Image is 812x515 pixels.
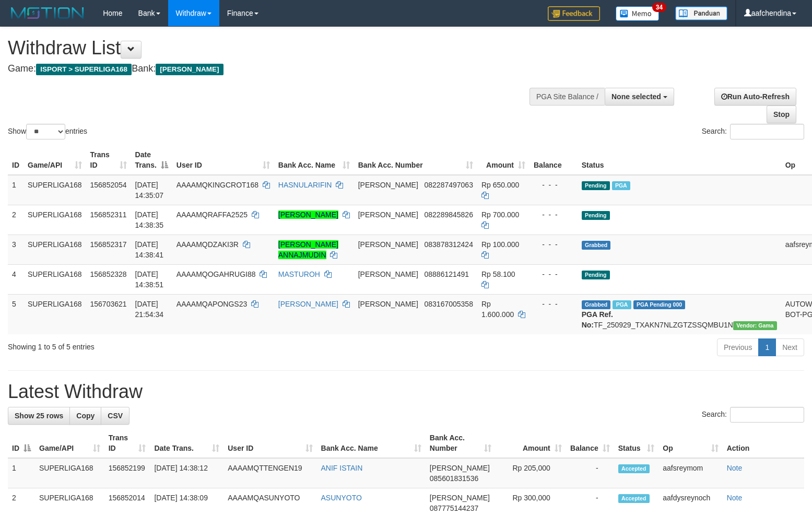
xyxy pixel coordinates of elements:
[8,64,531,74] h4: Game: Bank:
[425,270,469,278] span: Copy 08886121491 to clipboard
[35,458,104,488] td: SUPERLIGA168
[534,299,573,309] div: - - -
[430,504,478,512] span: Copy 087775144237 to clipboard
[8,145,23,175] th: ID
[614,428,659,458] th: Status: activate to sort column ascending
[23,175,86,205] td: SUPERLIGA168
[8,264,23,294] td: 4
[425,210,473,219] span: Copy 082289845826 to clipboard
[172,145,274,175] th: User ID: activate to sort column ascending
[15,412,63,420] span: Show 25 rows
[23,264,86,294] td: SUPERLIGA168
[481,210,519,219] span: Rp 700.000
[605,88,674,106] button: None selected
[321,464,363,472] a: ANIF ISTAIN
[278,240,338,259] a: [PERSON_NAME] ANNAJMUDIN
[135,240,164,259] span: [DATE] 14:38:41
[36,64,132,75] span: ISPORT > SUPERLIGA168
[775,338,804,356] a: Next
[481,181,519,189] span: Rp 650.000
[723,428,804,458] th: Action
[675,6,727,20] img: panduan.png
[176,240,239,249] span: AAAAMQDZAKI3R
[176,210,248,219] span: AAAAMQRAFFA2525
[425,240,473,249] span: Copy 083878312424 to clipboard
[35,428,104,458] th: Game/API: activate to sort column ascending
[108,412,123,420] span: CSV
[702,124,804,139] label: Search:
[548,6,600,21] img: Feedback.jpg
[758,338,776,356] a: 1
[582,310,613,329] b: PGA Ref. No:
[135,270,164,289] span: [DATE] 14:38:51
[8,38,531,58] h1: Withdraw List
[582,300,611,309] span: Grabbed
[612,181,630,190] span: Marked by aafheankoy
[90,270,127,278] span: 156852328
[8,337,331,352] div: Showing 1 to 5 of 5 entries
[8,124,87,139] label: Show entries
[317,428,426,458] th: Bank Acc. Name: activate to sort column ascending
[104,428,150,458] th: Trans ID: activate to sort column ascending
[613,300,631,309] span: Marked by aafchhiseyha
[101,407,130,425] a: CSV
[534,180,573,190] div: - - -
[534,239,573,250] div: - - -
[566,428,614,458] th: Balance: activate to sort column ascending
[618,494,650,503] span: Accepted
[652,3,666,12] span: 34
[730,124,804,139] input: Search:
[278,270,320,278] a: MASTUROH
[8,235,23,264] td: 3
[616,6,660,21] img: Button%20Memo.svg
[278,210,338,219] a: [PERSON_NAME]
[135,210,164,229] span: [DATE] 14:38:35
[582,271,610,279] span: Pending
[358,210,418,219] span: [PERSON_NAME]
[730,407,804,423] input: Search:
[321,494,362,502] a: ASUNYOTO
[481,240,519,249] span: Rp 100.000
[176,300,247,308] span: AAAAMQAPONGS23
[727,464,743,472] a: Note
[26,124,65,139] select: Showentries
[566,458,614,488] td: -
[8,381,804,402] h1: Latest Withdraw
[223,458,316,488] td: AAAAMQTTENGEN19
[223,428,316,458] th: User ID: activate to sort column ascending
[23,145,86,175] th: Game/API: activate to sort column ascending
[176,181,258,189] span: AAAAMQKINGCROT168
[278,300,338,308] a: [PERSON_NAME]
[702,407,804,423] label: Search:
[90,210,127,219] span: 156852311
[611,92,661,101] span: None selected
[633,300,686,309] span: PGA Pending
[358,240,418,249] span: [PERSON_NAME]
[354,145,477,175] th: Bank Acc. Number: activate to sort column ascending
[425,300,473,308] span: Copy 083167005358 to clipboard
[430,464,490,472] span: [PERSON_NAME]
[534,269,573,279] div: - - -
[477,145,529,175] th: Amount: activate to sort column ascending
[8,5,87,21] img: MOTION_logo.png
[714,88,796,106] a: Run Auto-Refresh
[90,181,127,189] span: 156852054
[496,428,566,458] th: Amount: activate to sort column ascending
[426,428,496,458] th: Bank Acc. Number: activate to sort column ascending
[8,294,23,334] td: 5
[578,145,781,175] th: Status
[150,428,223,458] th: Date Trans.: activate to sort column ascending
[618,464,650,473] span: Accepted
[135,300,164,319] span: [DATE] 21:54:34
[278,181,332,189] a: HASNULARIFIN
[582,211,610,220] span: Pending
[8,175,23,205] td: 1
[430,474,478,483] span: Copy 085601831536 to clipboard
[76,412,95,420] span: Copy
[274,145,354,175] th: Bank Acc. Name: activate to sort column ascending
[529,145,578,175] th: Balance
[425,181,473,189] span: Copy 082287497063 to clipboard
[717,338,759,356] a: Previous
[104,458,150,488] td: 156852199
[358,181,418,189] span: [PERSON_NAME]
